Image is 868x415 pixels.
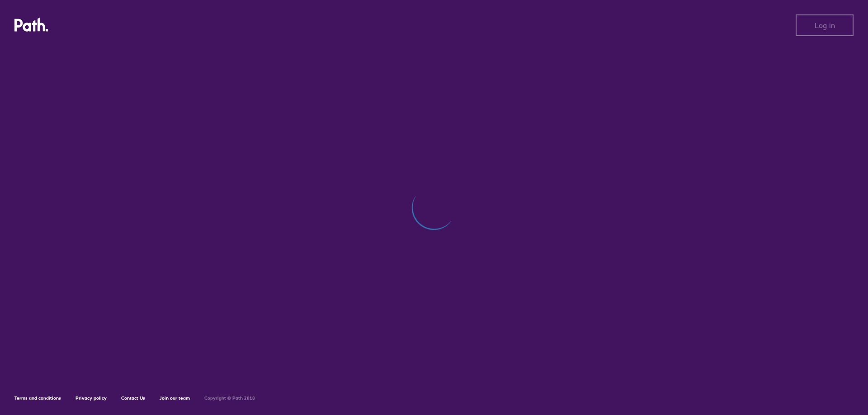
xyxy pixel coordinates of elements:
[14,395,61,401] a: Terms and conditions
[75,395,107,401] a: Privacy policy
[815,21,835,29] span: Log in
[796,14,854,36] button: Log in
[204,396,255,401] h6: Copyright © Path 2018
[121,395,145,401] a: Contact Us
[160,395,190,401] a: Join our team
